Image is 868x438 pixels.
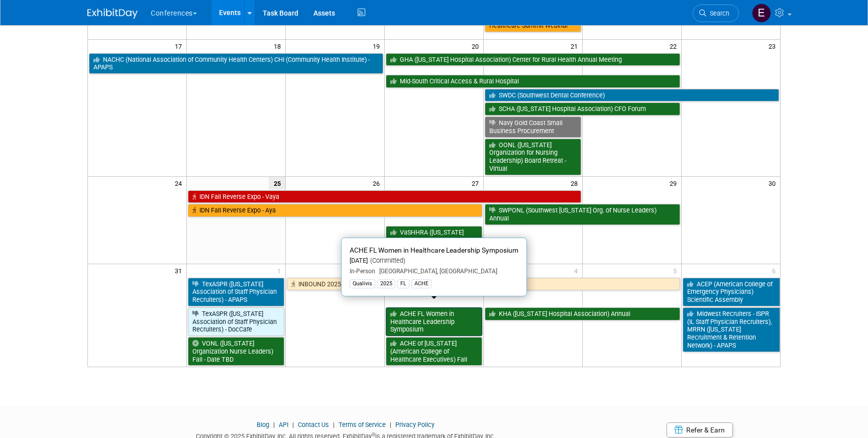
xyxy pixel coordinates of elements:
a: API [279,421,288,428]
span: | [387,421,394,428]
a: SCHA ([US_STATE] Hospital Association) CFO Forum [485,102,680,116]
span: 17 [174,40,186,52]
a: Contact Us [298,421,329,428]
a: ACHE FL Women in Healthcare Leadership Symposium [386,307,482,336]
a: Refer & Earn [667,422,733,437]
div: Qualivis [350,279,375,288]
span: | [290,421,296,428]
a: ACHE of [US_STATE] (American College of Healthcare Executives) Fall [386,337,482,366]
span: 21 [570,40,582,52]
span: 5 [672,264,681,277]
span: 22 [669,40,681,52]
span: 24 [174,177,186,189]
sup: ® [372,432,375,437]
span: 19 [372,40,384,52]
span: In-Person [350,268,375,275]
span: 18 [273,40,285,52]
a: NACHC (National Association of Community Health Centers) CHI (Community Health Institute) - APAPS [89,53,383,74]
span: (Committed) [368,257,405,264]
a: TexASPR ([US_STATE] Association of Staff Physician Recruiters) - APAPS [188,278,284,306]
span: 23 [768,40,780,52]
div: [DATE] [350,257,518,265]
div: 2025 [377,279,395,288]
a: ACEP (American College of Emergency Physicians) Scientific Assembly [683,278,780,306]
a: Privacy Policy [395,421,435,428]
span: Search [706,10,729,17]
span: 29 [669,177,681,189]
span: 1 [276,264,285,277]
a: Search [693,5,739,22]
a: Navy Gold Coast Small Business Procurement [485,117,581,137]
span: ACHE FL Women in Healthcare Leadership Symposium [350,246,518,254]
span: 26 [372,177,384,189]
div: ACHE [411,279,431,288]
img: Erin Anderson [752,4,771,23]
span: 28 [570,177,582,189]
a: GHA ([US_STATE] Hospital Association) Center for Rural Health Annual Meeting [386,53,680,66]
a: Midwest Recruiters - ISPR (IL Staff Physician Recruiters), MRRN ([US_STATE] Recruitment & Retenti... [683,307,780,352]
span: | [271,421,277,428]
a: VONL ([US_STATE] Organization Nurse Leaders) Fall - Date TBD [188,337,284,366]
a: VaSHHRA ([US_STATE] Society for Healthcare Human Resources Administration) Fall Regional [386,226,482,263]
span: 4 [573,264,582,277]
a: SWPONL (Southwest [US_STATE] Org. of Nurse Leaders) Annual [485,204,680,225]
div: FL [397,279,409,288]
span: | [331,421,337,428]
a: Terms of Service [339,421,386,428]
span: 27 [471,177,483,189]
a: OONL ([US_STATE] Organization for Nursing Leadership) Board Retreat - Virtual [485,139,581,175]
a: KHA ([US_STATE] Hospital Association) Annual [485,307,680,320]
span: 6 [771,264,780,277]
span: 25 [269,177,285,189]
a: INBOUND 2025 [287,278,680,291]
a: IDN Fall Reverse Expo - Aya [188,204,482,217]
a: Mid-South Critical Access & Rural Hospital [386,75,680,88]
span: 31 [174,264,186,277]
a: Blog [257,421,269,428]
img: ExhibitDay [87,9,138,19]
a: SWDC (Southwest Dental Conference) [485,89,779,102]
span: 20 [471,40,483,52]
a: TexASPR ([US_STATE] Association of Staff Physician Recruiters) - DocCafe [188,307,284,336]
a: IDN Fall Reverse Expo - Vaya [188,190,581,203]
span: 30 [768,177,780,189]
span: [GEOGRAPHIC_DATA], [GEOGRAPHIC_DATA] [375,268,497,275]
